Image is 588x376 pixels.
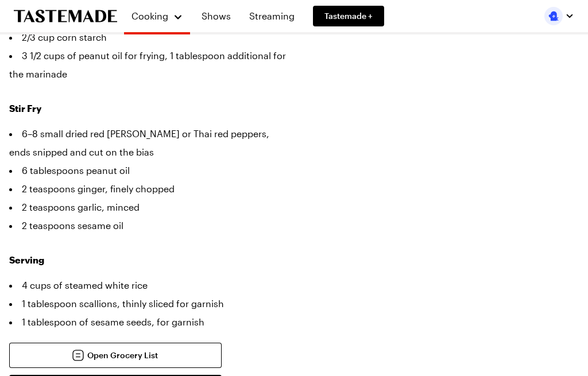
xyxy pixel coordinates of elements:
h3: Serving [9,253,287,267]
span: Cooking [131,10,168,21]
a: Open Grocery List [9,343,222,368]
li: 1 tablespoon of sesame seeds, for garnish [9,313,287,331]
h3: Stir Fry [9,102,287,115]
li: 2 teaspoons ginger, finely chopped [9,180,287,198]
span: Open Grocery List [87,350,158,361]
li: 4 cups of steamed white rice [9,276,287,294]
img: Profile picture [544,7,563,25]
li: 2 teaspoons sesame oil [9,216,287,235]
span: Tastemade + [324,10,373,22]
li: 3 1/2 cups of peanut oil for frying, 1 tablespoon additional for the marinade [9,46,287,83]
button: Cooking [131,5,183,28]
a: To Tastemade Home Page [14,10,117,23]
button: Profile picture [544,7,574,25]
a: Tastemade + [313,6,384,26]
li: 6 tablespoons peanut oil [9,161,287,180]
li: 1 tablespoon scallions, thinly sliced for garnish [9,294,287,313]
li: 2/3 cup corn starch [9,28,287,46]
li: 6–8 small dried red [PERSON_NAME] or Thai red peppers, ends snipped and cut on the bias [9,125,287,161]
li: 2 teaspoons garlic, minced [9,198,287,216]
